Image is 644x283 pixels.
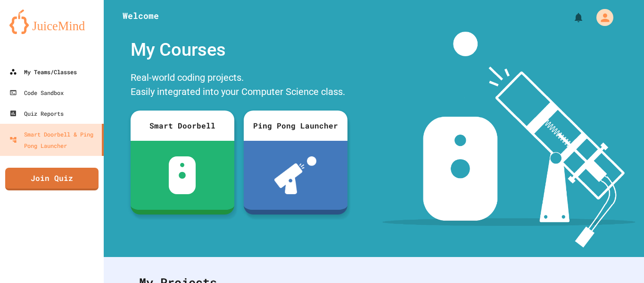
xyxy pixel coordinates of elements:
[9,66,77,77] div: My Teams/Classes
[555,9,586,26] div: My Notifications
[274,156,316,194] img: ppl-with-ball.png
[382,32,635,248] img: banner-image-my-projects.png
[586,7,616,28] div: My Account
[9,108,64,119] div: Quiz Reports
[169,156,196,194] img: sdb-white.svg
[9,9,94,34] img: logo-orange.svg
[126,68,352,103] div: Real-world coding projects. Easily integrated into your Computer Science class.
[126,32,352,68] div: My Courses
[9,129,98,151] div: Smart Doorbell & Ping Pong Launcher
[9,87,64,98] div: Code Sandbox
[5,168,99,190] a: Join Quiz
[244,111,347,141] div: Ping Pong Launcher
[131,111,234,141] div: Smart Doorbell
